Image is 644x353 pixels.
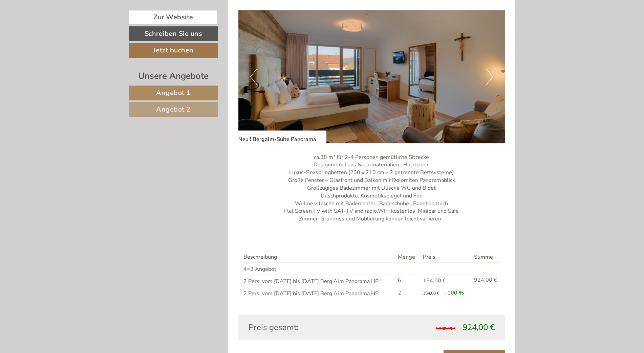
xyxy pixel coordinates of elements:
div: Hotel Kristall [10,20,110,25]
img: image [238,10,505,143]
th: Beschreibung [243,252,395,262]
span: - 100 % [444,289,464,297]
td: 2 Pers. vom [DATE] bis [DATE] Berg Alm Panorama HP [243,287,395,299]
div: Neu ! Bergalm-Suite Panorama [238,131,326,143]
button: Senden [221,175,267,190]
span: Angebot 1 [156,88,191,97]
div: Guten Tag, wie können wir Ihnen helfen? [5,18,113,39]
a: Schreiben Sie uns [129,26,218,41]
div: [DATE] [121,5,146,17]
a: Jetzt buchen [129,43,218,58]
a: Zur Website [129,10,218,25]
button: Next [486,68,493,85]
td: 4=3 Angebot [243,262,395,275]
button: Previous [250,68,257,85]
td: 2 [395,287,420,299]
span: 154,00 € [423,290,439,296]
th: Menge [395,252,420,262]
th: Preis [420,252,471,262]
td: 2 Pers. vom [DATE] bis [DATE] Berg Alm Panorama HP [243,275,395,287]
td: 924,00 € [471,275,500,287]
td: 6 [395,275,420,287]
span: 924,00 € [463,322,495,333]
span: 1.232,00 € [436,326,455,331]
div: Unsere Angebote [129,70,218,82]
p: ca.38 m² für 2-4 Personen gemütliche Sitzecke Designmöbel aus Naturmaterialien , Holzboden Luxus-... [238,154,505,223]
th: Summe [471,252,500,262]
span: Angebot 2 [156,105,191,114]
div: Preis gesamt: [243,322,372,333]
span: 154,00 € [423,277,446,284]
small: 13:25 [10,33,110,38]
